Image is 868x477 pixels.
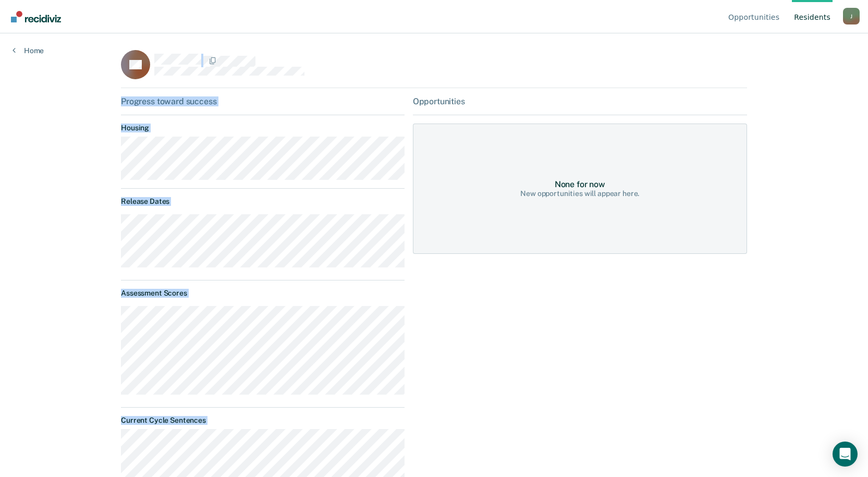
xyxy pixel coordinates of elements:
[843,8,860,25] div: J
[833,442,858,467] div: Open Intercom Messenger
[121,289,405,298] dt: Assessment Scores
[121,416,405,425] dt: Current Cycle Sentences
[13,46,44,55] a: Home
[121,197,405,206] dt: Release Dates
[11,11,61,22] img: Recidiviz
[121,124,405,132] dt: Housing
[555,179,605,189] div: None for now
[520,189,639,198] div: New opportunities will appear here.
[843,8,860,25] button: Profile dropdown button
[121,96,405,106] div: Progress toward success
[413,96,747,106] div: Opportunities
